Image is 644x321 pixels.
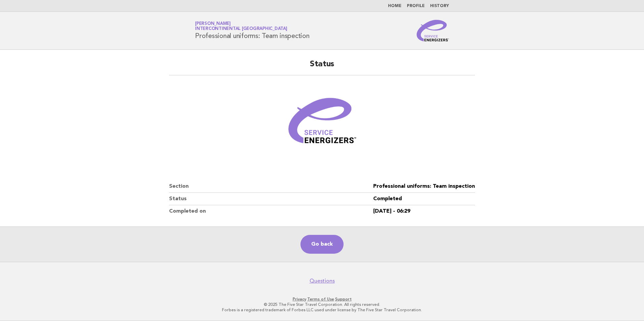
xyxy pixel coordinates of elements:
a: Home [388,4,401,8]
dt: Status [169,193,373,205]
dd: Professional uniforms: Team inspection [373,180,475,193]
p: Forbes is a registered trademark of Forbes LLC used under license by The Five Star Travel Corpora... [116,307,528,313]
a: Privacy [293,297,306,301]
p: · · [116,296,528,302]
a: Questions [310,278,335,284]
span: InterContinental [GEOGRAPHIC_DATA] [195,27,287,31]
a: Go back [300,235,344,254]
h1: Professional uniforms: Team inspection [195,22,310,39]
a: Support [335,297,352,301]
dt: Section [169,180,373,193]
p: © 2025 The Five Star Travel Corporation. All rights reserved. [116,302,528,307]
img: Verified [282,83,362,164]
a: Profile [407,4,425,8]
dt: Completed on [169,205,373,217]
a: Terms of Use [307,297,334,301]
img: Service Energizers [417,20,449,41]
dd: Completed [373,193,475,205]
h2: Status [169,59,475,75]
dd: [DATE] - 06:29 [373,205,475,217]
a: [PERSON_NAME]InterContinental [GEOGRAPHIC_DATA] [195,22,287,31]
a: History [430,4,449,8]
